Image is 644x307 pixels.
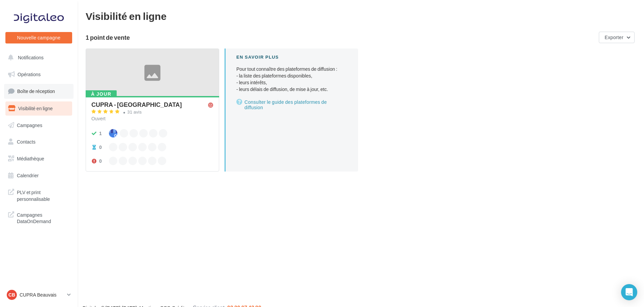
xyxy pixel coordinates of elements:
[4,185,74,205] a: PLV et print personnalisable
[8,291,15,298] span: CB
[99,158,102,164] div: 0
[18,71,40,77] span: Opérations
[4,208,74,227] a: Campagnes DataOnDemand
[4,135,74,149] a: Contacts
[5,32,72,43] button: Nouvelle campagne
[91,109,213,117] a: 31 avis
[4,101,74,116] a: Visibilité en ligne
[599,32,635,43] button: Exporter
[17,122,42,128] span: Campagnes
[621,284,637,300] div: Open Intercom Messenger
[17,188,69,202] span: PLV et print personnalisable
[86,11,636,21] div: Visibilité en ligne
[86,90,117,98] div: À jour
[17,139,35,145] span: Contacts
[17,173,39,178] span: Calendrier
[236,66,347,93] p: Pour tout connaître des plateformes de diffusion :
[4,168,74,183] a: Calendrier
[5,288,72,301] a: CB CUPRA Beauvais
[91,101,182,108] div: CUPRA - [GEOGRAPHIC_DATA]
[605,34,623,40] span: Exporter
[236,98,347,112] a: Consulter le guide des plateformes de diffusion
[4,67,74,82] a: Opérations
[99,144,102,151] div: 0
[91,116,106,121] span: Ouvert
[4,118,74,132] a: Campagnes
[236,86,347,93] li: - leurs délais de diffusion, de mise à jour, etc.
[18,55,43,60] span: Notifications
[236,54,347,60] div: En savoir plus
[17,156,44,161] span: Médiathèque
[99,130,102,137] div: 1
[20,291,64,298] p: CUPRA Beauvais
[236,72,347,79] li: - la liste des plateformes disponibles,
[86,34,596,40] div: 1 point de vente
[17,88,55,94] span: Boîte de réception
[4,84,74,98] a: Boîte de réception
[127,110,142,114] div: 31 avis
[18,105,53,111] span: Visibilité en ligne
[236,79,347,86] li: - leurs intérêts,
[17,210,69,225] span: Campagnes DataOnDemand
[4,152,74,166] a: Médiathèque
[4,51,71,65] button: Notifications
